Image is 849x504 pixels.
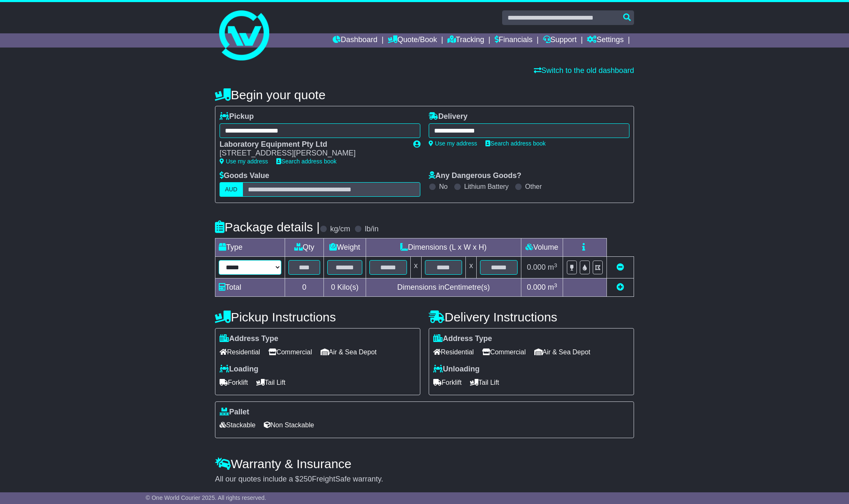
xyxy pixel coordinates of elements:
a: Financials [495,33,533,48]
td: x [410,257,421,278]
td: Total [215,278,285,297]
a: Quote/Book [388,33,437,48]
sup: 3 [554,262,557,268]
label: Delivery [429,112,467,121]
td: Qty [285,238,324,257]
span: Tail Lift [256,376,286,389]
label: No [439,183,447,191]
span: Non Stackable [264,419,314,431]
span: © One World Courier 2025. All rights reserved. [146,494,266,501]
span: Commercial [268,346,312,359]
div: [STREET_ADDRESS][PERSON_NAME] [220,149,405,158]
span: Forklift [433,376,462,389]
a: Search address book [276,158,336,165]
div: All our quotes include a $ FreightSafe warranty. [215,475,634,484]
span: 250 [299,475,312,483]
span: Forklift [220,376,248,389]
td: Dimensions (L x W x H) [366,238,521,257]
span: 0.000 [527,283,546,291]
td: Type [215,238,285,257]
td: x [466,257,477,278]
td: Weight [324,238,366,257]
a: Add new item [617,283,624,291]
a: Support [543,33,577,48]
span: 0.000 [527,263,546,271]
span: Tail Lift [470,376,499,389]
label: AUD [220,182,243,197]
label: Lithium Battery [464,183,509,191]
h4: Warranty & Insurance [215,457,634,471]
span: Air & Sea Depot [321,346,377,359]
a: Dashboard [333,33,377,48]
span: Residential [433,346,474,359]
a: Switch to the old dashboard [534,66,634,75]
div: Laboratory Equipment Pty Ltd [220,140,405,149]
a: Tracking [447,33,484,48]
a: Search address book [485,140,546,147]
label: Pallet [220,408,249,417]
label: Address Type [220,334,278,344]
span: Air & Sea Depot [534,346,591,359]
span: Stackable [220,419,255,431]
h4: Delivery Instructions [429,310,634,324]
label: lb/in [365,225,379,234]
label: kg/cm [330,225,350,234]
span: Commercial [482,346,526,359]
sup: 3 [554,282,557,288]
a: Use my address [220,158,268,165]
a: Remove this item [617,263,624,271]
label: Loading [220,365,258,374]
td: Volume [521,238,563,257]
h4: Pickup Instructions [215,310,420,324]
span: 0 [331,283,335,291]
td: 0 [285,278,324,297]
a: Use my address [429,140,477,147]
span: m [548,283,557,291]
h4: Begin your quote [215,88,634,102]
label: Other [525,183,542,191]
h4: Package details | [215,220,320,234]
td: Dimensions in Centimetre(s) [366,278,521,297]
label: Goods Value [220,171,269,181]
label: Pickup [220,112,254,121]
span: Residential [220,346,260,359]
span: m [548,263,557,271]
label: Address Type [433,334,492,344]
label: Any Dangerous Goods? [429,171,521,181]
label: Unloading [433,365,480,374]
a: Settings [587,33,624,48]
td: Kilo(s) [324,278,366,297]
